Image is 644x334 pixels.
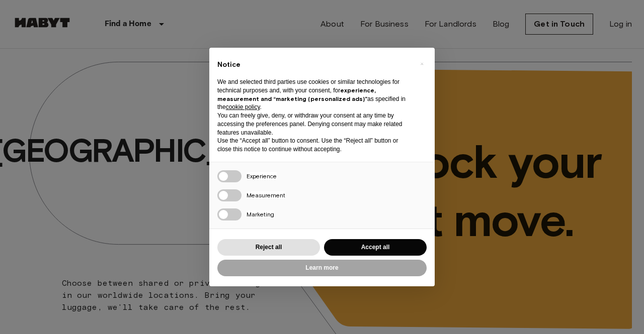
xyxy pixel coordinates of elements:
[420,58,424,70] span: ×
[324,239,427,256] button: Accept all
[226,103,260,110] a: cookie policy
[217,260,427,276] button: Learn more
[247,191,285,199] span: Measurement
[217,112,411,137] p: You can freely give, deny, or withdraw your consent at any time by accessing the preferences pane...
[217,60,411,70] h2: Notice
[414,56,430,72] button: Close this notice
[217,78,411,112] p: We and selected third parties use cookies or similar technologies for technical purposes and, wit...
[217,239,320,256] button: Reject all
[247,172,277,180] span: Experience
[217,86,376,102] strong: experience, measurement and “marketing (personalized ads)”
[247,210,274,218] span: Marketing
[217,137,411,154] p: Use the “Accept all” button to consent. Use the “Reject all” button or close this notice to conti...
